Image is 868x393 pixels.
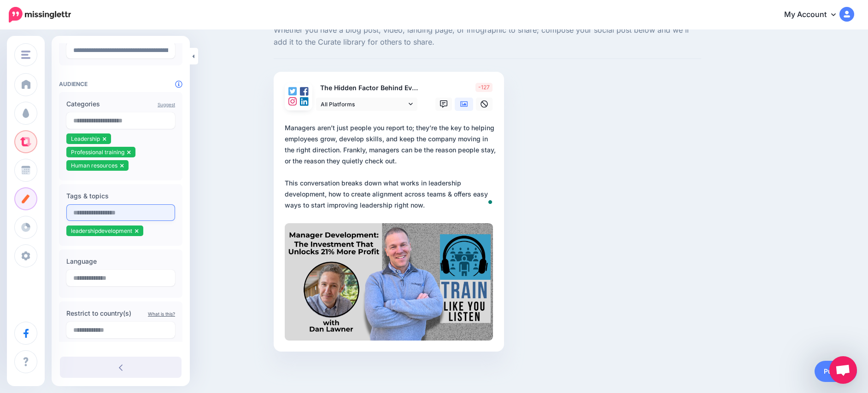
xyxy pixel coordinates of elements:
[815,361,857,382] a: Publish
[66,191,175,202] label: Tags & topics
[158,102,175,107] a: Suggest
[316,83,418,93] p: The Hidden Factor Behind Every High-Performing Team
[475,83,493,92] span: -127
[148,311,175,317] a: What is this?
[21,51,30,59] img: menu.png
[775,4,854,26] a: My Account
[71,149,124,156] span: Professional training
[66,256,175,267] label: Language
[66,308,175,319] label: Restrict to country(s)
[71,227,132,234] span: leadershipdevelopment
[59,81,182,87] h4: Audience
[66,98,175,110] label: Categories
[274,24,701,48] span: Whether you have a blog post, video, landing page, or infographic to share; compose your social p...
[285,122,497,211] div: Managers aren’t just people you report to; they’re the key to helping employees grow, develop ski...
[71,162,117,169] span: Human resources
[285,223,493,340] img: HU8EX1OHVTDIMNI2NQ7NGLK0NK3FSQRP.png
[285,122,497,211] textarea: To enrich screen reader interactions, please activate Accessibility in Grammarly extension settings
[829,356,857,384] div: Open chat
[71,135,100,142] span: Leadership
[9,7,71,23] img: Missinglettr
[316,98,417,111] a: All Platforms
[321,99,406,109] span: All Platforms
